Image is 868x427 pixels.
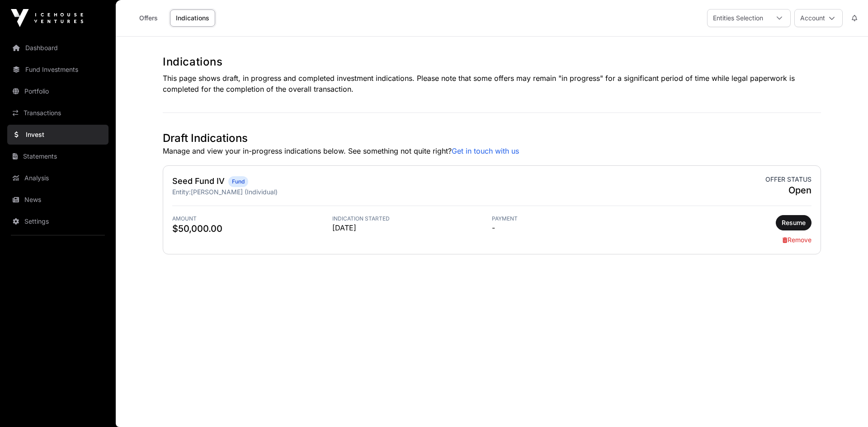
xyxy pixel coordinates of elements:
div: - [492,215,652,245]
a: Transactions [7,103,108,123]
button: Account [794,9,843,27]
a: Settings [7,211,108,231]
span: [PERSON_NAME] (Individual) [191,188,278,196]
span: $50,000.00 [172,222,332,235]
span: Offer status [765,175,811,184]
div: Entities Selection [708,9,769,27]
span: Resume [782,218,806,227]
span: Amount [172,215,332,222]
h1: Draft Indications [163,131,821,145]
a: News [7,190,108,210]
p: This page shows draft, in progress and completed investment indications. Please note that some of... [163,73,821,94]
a: Invest [7,125,108,145]
a: Statements [7,146,108,166]
a: Dashboard [7,38,108,58]
a: Offers [130,9,166,27]
span: Indication Started [332,215,492,222]
button: Resume [776,215,811,230]
span: Fund [232,178,245,185]
a: Remove [783,236,811,244]
span: Payment [492,215,652,222]
span: Entity: [172,188,191,196]
span: Open [765,184,811,197]
img: Icehouse Ventures Logo [11,9,83,27]
span: [DATE] [332,222,492,233]
a: Analysis [7,168,108,188]
a: Portfolio [7,81,108,101]
h1: Indications [163,55,821,69]
iframe: Chat Widget [823,384,868,427]
a: Indications [170,9,215,27]
a: Get in touch with us [452,146,519,155]
a: Seed Fund IV [172,176,225,186]
p: Manage and view your in-progress indications below. See something not quite right? [163,145,821,156]
a: Fund Investments [7,60,108,80]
